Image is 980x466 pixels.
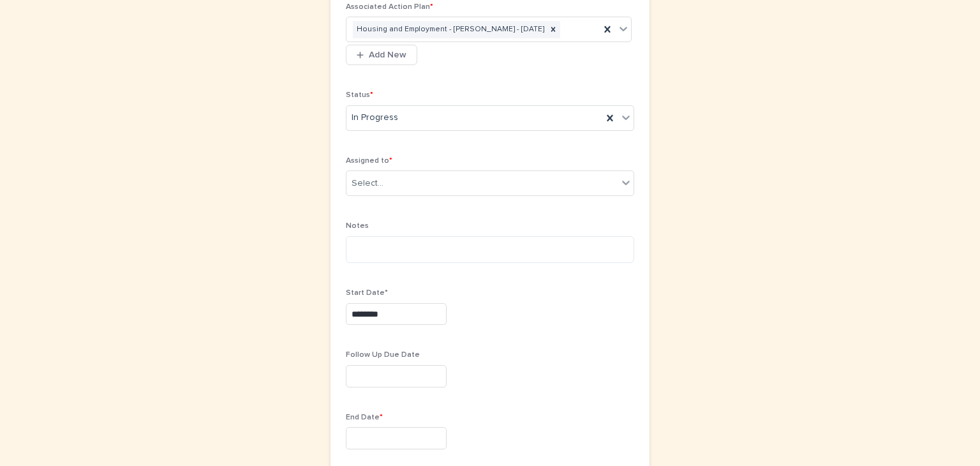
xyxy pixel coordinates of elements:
button: Add New [346,45,417,65]
span: In Progress [352,111,398,124]
span: Notes [346,222,369,230]
span: Start Date* [346,289,388,297]
span: Assigned to [346,157,392,165]
span: Associated Action Plan [346,3,433,11]
span: Status [346,91,373,99]
span: Follow Up Due Date [346,351,420,359]
span: End Date [346,414,383,421]
div: Housing and Employment - [PERSON_NAME] - [DATE] [353,21,546,38]
span: Add New [369,50,406,59]
div: Select... [352,177,383,190]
